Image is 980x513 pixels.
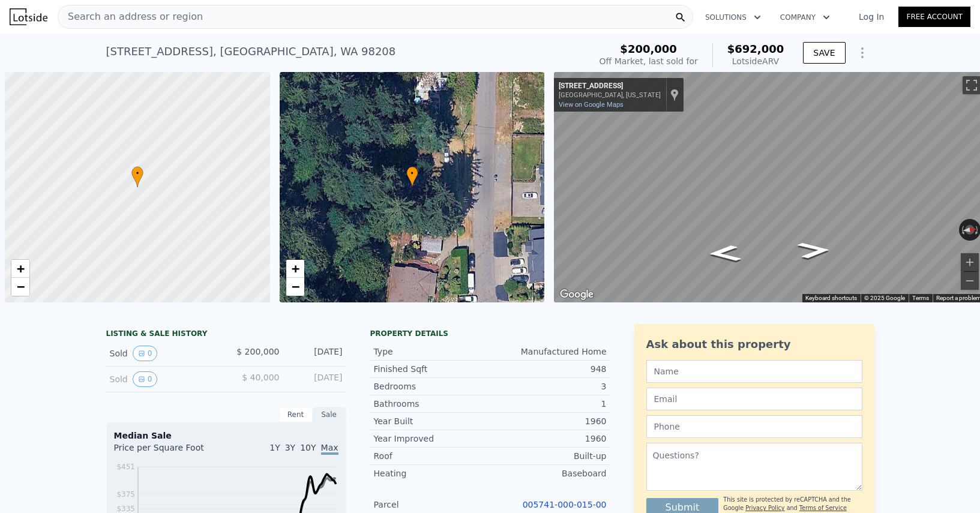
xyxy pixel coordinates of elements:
button: SAVE [803,42,845,64]
button: Company [771,7,840,28]
a: Zoom in [286,260,304,278]
div: Year Improved [374,433,490,445]
div: Median Sale [114,430,338,442]
tspan: $451 [116,463,135,471]
div: Year Built [374,415,490,427]
a: Zoom out [286,278,304,296]
div: Finished Sqft [374,363,490,375]
input: Phone [646,415,862,438]
span: $692,000 [727,43,784,55]
div: [DATE] [289,371,343,387]
img: Lotside [10,8,47,25]
div: Bathrooms [374,398,490,410]
div: 948 [490,363,607,375]
div: LISTING & SALE HISTORY [106,329,346,341]
a: Zoom in [11,260,29,278]
span: © 2025 Google [864,295,905,301]
span: $ 200,000 [236,347,279,356]
span: Search an address or region [58,10,203,24]
div: Heating [374,467,490,479]
div: Type [374,346,490,358]
a: View on Google Maps [559,101,624,109]
div: 3 [490,380,607,392]
button: View historical data [133,371,158,387]
div: • [131,166,143,187]
div: Manufactured Home [490,346,607,358]
div: Off Market, last sold for [600,55,698,67]
a: Zoom out [11,278,29,296]
a: Show location on map [670,88,679,101]
tspan: $335 [116,505,135,513]
span: + [291,261,299,276]
div: 1960 [490,433,607,445]
span: $200,000 [620,43,677,55]
button: View historical data [133,346,158,361]
div: Property details [370,329,610,338]
div: Price per Square Foot [114,442,226,461]
path: Go South, Waltham Dr [694,241,756,266]
span: $ 40,000 [242,373,279,382]
a: Privacy Policy [745,505,784,511]
div: Built-up [490,450,607,462]
div: [STREET_ADDRESS] , [GEOGRAPHIC_DATA] , WA 98208 [106,43,396,60]
div: Ask about this property [646,336,862,353]
span: 10Y [300,443,316,452]
path: Go North, Waltham Dr [783,238,845,262]
span: − [17,279,25,294]
button: Show Options [850,41,874,65]
div: • [406,166,418,187]
div: Bedrooms [374,380,490,392]
a: Terms of Service [799,505,847,511]
a: Open this area in Google Maps (opens a new window) [557,287,597,302]
span: 1Y [269,443,280,452]
span: − [291,279,299,294]
span: 3Y [285,443,295,452]
img: Google [557,287,597,302]
button: Zoom in [961,253,979,271]
a: 005741-000-015-00 [523,500,607,509]
a: Log In [844,11,898,23]
span: + [17,261,25,276]
input: Email [646,388,862,410]
div: [STREET_ADDRESS] [559,82,661,91]
div: Parcel [374,499,490,511]
div: 1960 [490,415,607,427]
div: Roof [374,450,490,462]
input: Name [646,360,862,383]
div: [GEOGRAPHIC_DATA], [US_STATE] [559,91,661,99]
span: • [406,168,418,179]
button: Zoom out [961,272,979,290]
div: Rent [279,407,313,422]
tspan: $375 [116,490,135,499]
span: Max [321,443,338,455]
div: Sold [110,371,217,387]
div: [DATE] [289,346,343,361]
div: Baseboard [490,467,607,479]
button: Keyboard shortcuts [805,294,857,302]
div: Lotside ARV [727,55,784,67]
div: Sale [313,407,346,422]
button: Rotate counterclockwise [959,219,966,241]
button: Solutions [696,7,771,28]
a: Free Account [898,7,970,27]
div: Sold [110,346,217,361]
a: Terms (opens in new tab) [912,295,929,301]
div: 1 [490,398,607,410]
span: • [131,168,143,179]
